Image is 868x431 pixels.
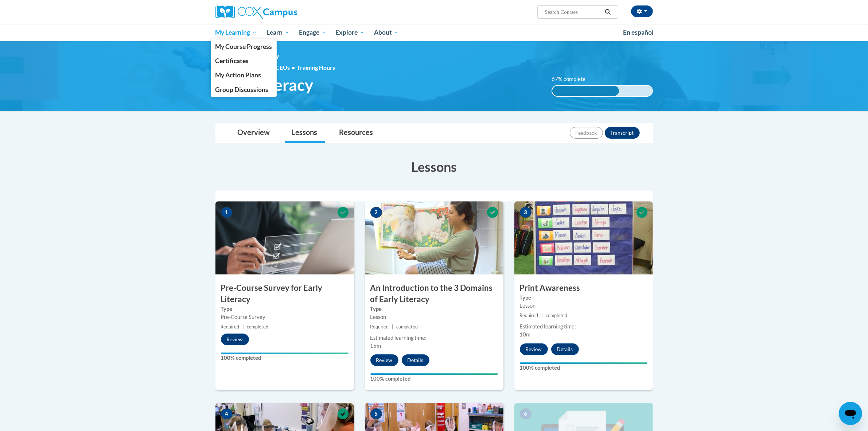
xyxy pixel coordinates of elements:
[215,282,354,305] h3: Pre-Course Survey for Early Literacy
[541,313,543,318] span: |
[551,343,579,355] button: Details
[370,324,389,330] span: Required
[332,123,381,143] a: Resources
[221,313,349,321] div: Pre-Course Survey
[544,8,602,16] input: Search Courses
[370,354,398,366] button: Review
[221,408,233,419] span: 4
[365,201,503,274] img: Course Image
[570,127,603,139] button: Feedback
[221,324,240,330] span: Required
[370,305,498,313] label: Type
[552,86,619,96] div: 67% complete
[230,123,277,143] a: Overview
[520,331,531,338] span: 10m
[605,127,640,139] button: Transcript
[242,324,244,330] span: |
[392,324,393,330] span: |
[520,313,538,318] span: Required
[514,282,653,294] h3: Print Awareness
[520,294,647,302] label: Type
[370,207,382,218] span: 2
[266,28,289,37] span: Learn
[370,313,498,321] div: Lesson
[370,343,381,349] span: 15m
[370,334,498,342] div: Estimated learning time:
[215,158,653,176] h3: Lessons
[369,24,404,41] a: About
[370,375,498,383] label: 100% completed
[520,207,532,218] span: 3
[335,28,365,37] span: Explore
[331,24,369,41] a: Explore
[221,353,349,354] div: Your progress
[520,364,647,372] label: 100% completed
[211,39,277,54] a: My Course Progress
[264,64,297,72] span: 0.20 CEUs
[211,54,277,68] a: Certificates
[285,123,325,143] a: Lessons
[247,324,268,330] span: completed
[294,24,331,41] a: Engage
[402,354,429,366] button: Details
[520,362,647,364] div: Your progress
[215,57,249,65] span: Certificates
[839,402,862,425] iframe: Button to launch messaging window
[215,5,297,19] img: Cox Campus
[520,343,548,355] button: Review
[241,52,280,59] span: Early Literacy
[221,334,249,345] button: Review
[211,24,262,41] a: My Learning
[215,86,268,93] span: Group Discussions
[365,282,503,305] h3: An Introduction to the 3 Domains of Early Literacy
[221,354,349,362] label: 100% completed
[215,5,354,19] a: Cox Campus
[552,75,593,83] label: 67% complete
[623,28,654,36] span: En español
[618,25,658,40] a: En español
[215,75,314,95] span: Early Literacy
[374,28,399,37] span: About
[262,24,294,41] a: Learn
[211,82,277,97] a: Group Discussions
[215,28,257,37] span: My Learning
[546,313,567,318] span: completed
[631,5,653,17] button: Account Settings
[221,207,233,218] span: 1
[292,64,295,71] span: •
[211,68,277,82] a: My Action Plans
[370,408,382,419] span: 5
[215,71,261,79] span: My Action Plans
[299,28,326,37] span: Engage
[396,324,418,330] span: completed
[520,302,647,310] div: Lesson
[215,43,272,50] span: My Course Progress
[205,24,664,41] div: Main menu
[602,8,613,16] button: Search
[221,305,349,313] label: Type
[215,201,354,274] img: Course Image
[520,323,647,331] div: Estimated learning time:
[297,64,335,71] span: Training Hours
[514,201,653,274] img: Course Image
[520,408,532,419] span: 6
[370,373,498,375] div: Your progress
